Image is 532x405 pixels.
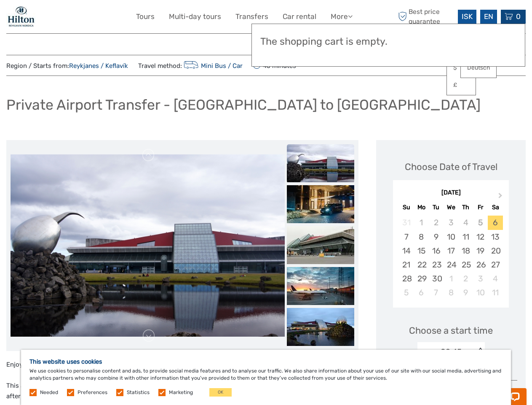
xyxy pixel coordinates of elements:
div: Tu [429,202,444,213]
div: Mo [414,202,429,213]
span: 0 [515,12,522,21]
div: Not available Friday, September 5th, 2025 [473,216,488,229]
a: Deutsch [461,60,496,76]
div: Choose Tuesday, September 9th, 2025 [429,230,444,244]
span: Choose a start time [409,324,493,337]
div: We [444,202,458,213]
div: Choose Friday, September 26th, 2025 [473,258,488,272]
label: Needed [40,389,58,396]
a: More [331,11,353,23]
div: Not available Wednesday, September 3rd, 2025 [444,216,458,229]
a: Transfers [235,11,268,23]
div: Choose Sunday, September 21st, 2025 [399,258,414,272]
img: 1846-e7c6c28a-36f7-44b6-aaf6-bfd1581794f2_logo_small.jpg [6,6,36,27]
div: Choose Wednesday, September 24th, 2025 [444,258,458,272]
div: Choose Tuesday, September 16th, 2025 [429,244,444,258]
img: 1f03f6cb6a47470aa4a151761e46795d_main_slider.jpg [11,154,285,337]
div: Choose Wednesday, September 10th, 2025 [444,230,458,244]
span: Travel method: [138,59,243,71]
div: Choose Thursday, September 25th, 2025 [458,258,473,272]
div: Not available Sunday, August 31st, 2025 [399,216,414,229]
img: 1e86d3f8def34c998e4a5701cb744eb5_slider_thumbnail.jpeg [287,308,354,346]
p: This airport transfer will take you to your destination of choice. Your driver will be waiting fo... [6,381,358,402]
div: We use cookies to personalise content and ads, to provide social media features and to analyse ou... [21,350,511,405]
img: 42c1324140fe4ed2bf845b97d24818ad_slider_thumbnail.jpg [287,185,354,223]
span: Region / Starts from: [6,62,128,70]
div: Choose Monday, September 15th, 2025 [414,244,429,258]
div: Su [399,202,414,213]
div: Choose Sunday, September 7th, 2025 [399,230,414,244]
div: Choose Friday, September 19th, 2025 [473,244,488,258]
img: 1f03f6cb6a47470aa4a151761e46795d_slider_thumbnail.jpg [287,144,354,182]
div: [DATE] [393,189,509,197]
h5: This website uses cookies [29,358,503,365]
a: Multi-day tours [169,11,221,23]
a: Car rental [283,11,316,23]
button: Next Month [495,191,508,204]
div: Choose Saturday, September 13th, 2025 [488,230,503,244]
div: 02:45 [441,346,462,357]
div: Choose Friday, October 10th, 2025 [473,286,488,300]
div: Sa [488,202,503,213]
div: Fr [473,202,488,213]
div: Choose Wednesday, October 8th, 2025 [444,286,458,300]
p: Chat now [12,15,95,22]
div: Choose Thursday, October 9th, 2025 [458,286,473,300]
h1: Private Airport Transfer - [GEOGRAPHIC_DATA] to [GEOGRAPHIC_DATA] [6,96,481,113]
div: Choose Sunday, October 5th, 2025 [399,286,414,300]
img: 5c797a841a5a4b7fa6211775afa0b161_slider_thumbnail.jpeg [287,267,354,305]
div: < > [476,348,484,356]
a: Tours [136,11,155,23]
div: Choose Monday, September 8th, 2025 [414,230,429,244]
a: £ [447,78,476,93]
div: Choose Date of Travel [405,160,497,173]
div: Choose Monday, October 6th, 2025 [414,286,429,300]
div: Th [458,202,473,213]
button: Open LiveChat chat widget [97,13,107,23]
div: Choose Sunday, September 14th, 2025 [399,244,414,258]
div: Choose Thursday, September 11th, 2025 [458,230,473,244]
div: Choose Tuesday, September 30th, 2025 [429,272,444,286]
div: Not available Monday, September 1st, 2025 [414,216,429,229]
div: Choose Monday, September 22nd, 2025 [414,258,429,272]
label: Preferences [78,389,107,396]
div: month 2025-09 [396,216,506,300]
h3: The shopping cart is empty. [260,36,516,48]
span: ISK [462,12,473,21]
div: Choose Saturday, October 11th, 2025 [488,286,503,300]
div: Choose Wednesday, September 17th, 2025 [444,244,458,258]
a: Mini Bus / Car [182,62,243,70]
div: Choose Friday, September 12th, 2025 [473,230,488,244]
div: Not available Tuesday, September 2nd, 2025 [429,216,444,229]
button: OK [209,388,232,397]
label: Marketing [169,389,193,396]
div: Choose Saturday, October 4th, 2025 [488,272,503,286]
div: Not available Thursday, September 4th, 2025 [458,216,473,229]
div: Choose Saturday, September 6th, 2025 [488,216,503,229]
label: Statistics [127,389,150,396]
div: Choose Monday, September 29th, 2025 [414,272,429,286]
div: Choose Friday, October 3rd, 2025 [473,272,488,286]
span: Best price guarantee [396,7,456,26]
a: Reykjanes / Keflavík [69,62,128,70]
div: Choose Wednesday, October 1st, 2025 [444,272,458,286]
div: Choose Tuesday, September 23rd, 2025 [429,258,444,272]
div: Choose Sunday, September 28th, 2025 [399,272,414,286]
p: Enjoy the comfort of being picked up by a private driver straight from the welcome hall at the ai... [6,359,358,370]
img: 78d5c44c7eb044f3b821af3d33cea1dd_slider_thumbnail.jpeg [287,226,354,264]
div: Choose Thursday, October 2nd, 2025 [458,272,473,286]
a: $ [447,60,476,76]
div: Choose Saturday, September 20th, 2025 [488,244,503,258]
div: Choose Tuesday, October 7th, 2025 [429,286,444,300]
div: EN [480,10,497,24]
div: Choose Thursday, September 18th, 2025 [458,244,473,258]
div: Choose Saturday, September 27th, 2025 [488,258,503,272]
